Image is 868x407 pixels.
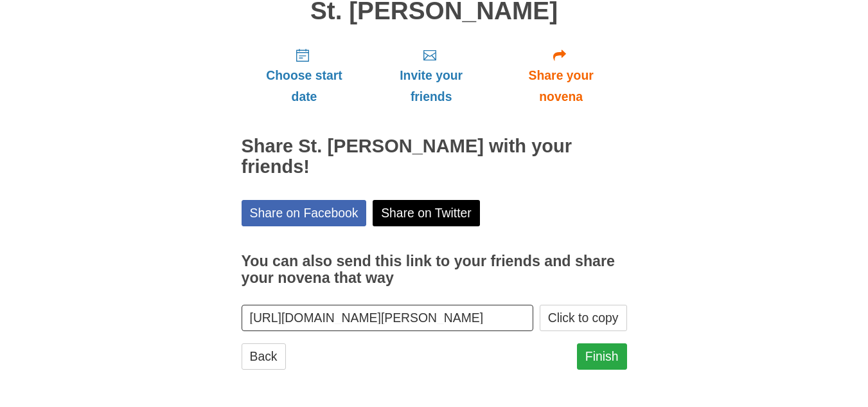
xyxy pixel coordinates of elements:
a: Choose start date [242,37,368,114]
span: Share your novena [508,65,614,107]
a: Finish [577,343,627,370]
a: Share on Twitter [373,200,480,226]
a: Back [242,343,286,370]
a: Share on Facebook [242,200,367,226]
span: Invite your friends [380,65,482,107]
button: Click to copy [540,305,627,331]
h3: You can also send this link to your friends and share your novena that way [242,253,627,286]
a: Share your novena [495,37,627,114]
a: Invite your friends [367,37,495,114]
h2: Share St. [PERSON_NAME] with your friends! [242,136,627,177]
span: Choose start date [254,65,355,107]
